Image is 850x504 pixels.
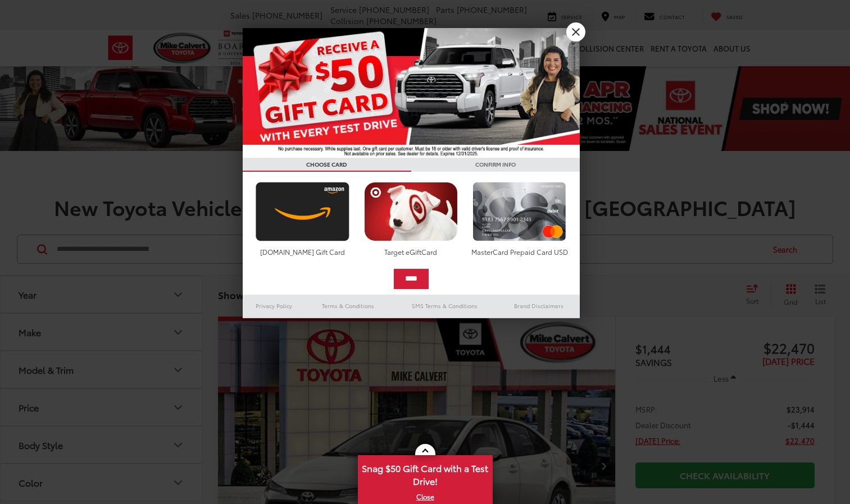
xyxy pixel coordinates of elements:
[243,299,306,313] a: Privacy Policy
[359,456,492,491] span: Snag $50 Gift Card with a Test Drive!
[470,182,569,241] img: mastercard.png
[361,182,461,241] img: targetcard.png
[361,247,461,256] div: Target eGiftCard
[470,247,569,256] div: MasterCard Prepaid Card USD
[253,182,352,241] img: amazoncard.png
[243,158,411,172] h3: CHOOSE CARD
[392,299,498,313] a: SMS Terms & Conditions
[243,28,580,158] img: 55838_top_625864.jpg
[411,158,580,172] h3: CONFIRM INFO
[305,299,391,313] a: Terms & Conditions
[253,247,352,256] div: [DOMAIN_NAME] Gift Card
[498,299,580,313] a: Brand Disclaimers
